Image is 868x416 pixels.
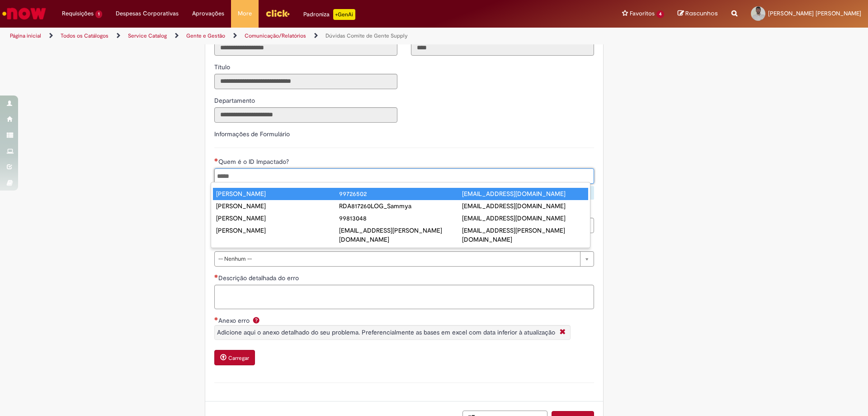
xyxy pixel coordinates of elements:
div: [EMAIL_ADDRESS][DOMAIN_NAME] [462,201,585,210]
ul: Quem é o ID Impactado? [211,186,590,248]
div: [EMAIL_ADDRESS][PERSON_NAME][DOMAIN_NAME] [462,226,585,244]
div: [EMAIL_ADDRESS][DOMAIN_NAME] [462,189,585,198]
div: [PERSON_NAME] [216,201,339,210]
div: [PERSON_NAME] [216,214,339,223]
div: 99726502 [339,189,462,198]
div: RDA817260LOG_Sammya [339,201,462,210]
div: [PERSON_NAME] [216,226,339,235]
div: [PERSON_NAME] [216,189,339,198]
div: 99813048 [339,214,462,223]
div: [EMAIL_ADDRESS][DOMAIN_NAME] [462,214,585,223]
div: [EMAIL_ADDRESS][PERSON_NAME][DOMAIN_NAME] [339,226,462,244]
